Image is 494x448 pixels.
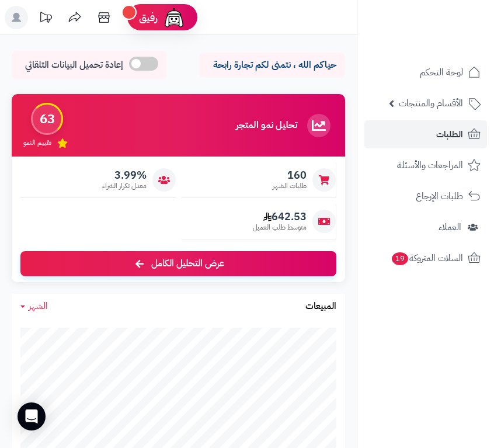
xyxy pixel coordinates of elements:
[273,169,307,182] span: 160
[420,64,463,81] span: لوحة التحكم
[439,219,461,235] span: العملاء
[305,301,336,312] h3: المبيعات
[139,11,158,25] span: رفيق
[436,126,463,143] span: الطلبات
[29,299,48,313] span: الشهر
[253,210,307,223] span: 642.53
[399,95,463,112] span: الأقسام والمنتجات
[162,6,186,29] img: ai-face.png
[364,244,487,272] a: السلات المتروكة19
[273,181,307,191] span: طلبات الشهر
[20,300,48,313] a: الشهر
[208,58,336,72] p: حياكم الله ، نتمنى لكم تجارة رابحة
[391,250,463,266] span: السلات المتروكة
[20,251,336,276] a: عرض التحليل الكامل
[102,169,147,182] span: 3.99%
[253,223,307,232] span: متوسط طلب العميل
[364,151,487,179] a: المراجعات والأسئلة
[23,138,51,148] span: تقييم النمو
[18,402,46,430] div: Open Intercom Messenger
[31,6,60,32] a: تحديثات المنصة
[416,188,463,204] span: طلبات الإرجاع
[151,257,224,270] span: عرض التحليل الكامل
[236,120,297,131] h3: تحليل نمو المتجر
[364,58,487,86] a: لوحة التحكم
[364,182,487,210] a: طلبات الإرجاع
[397,157,463,173] span: المراجعات والأسئلة
[25,58,123,72] span: إعادة تحميل البيانات التلقائي
[392,252,408,265] span: 19
[102,181,147,191] span: معدل تكرار الشراء
[415,32,483,56] img: logo-2.png
[364,120,487,148] a: الطلبات
[364,213,487,241] a: العملاء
